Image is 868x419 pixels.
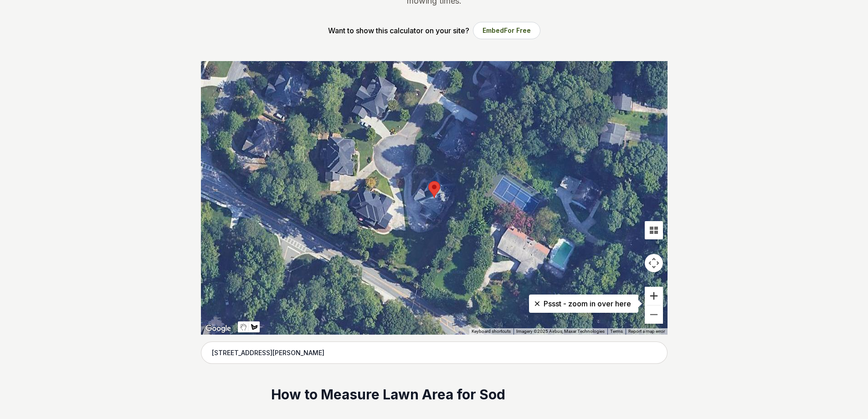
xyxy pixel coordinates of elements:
[536,298,631,309] p: Pssst - zoom in over here
[328,25,469,36] p: Want to show this calculator on your site?
[645,221,663,239] button: Tilt map
[472,328,511,335] button: Keyboard shortcuts
[238,321,249,332] button: Stop drawing
[271,386,597,404] h2: How to Measure Lawn Area for Sod
[249,321,260,332] button: Draw a shape
[645,305,663,324] button: Zoom out
[610,329,623,334] a: Terms (opens in new tab)
[201,341,668,364] input: Enter your address to get started
[645,254,663,272] button: Map camera controls
[473,22,540,39] button: EmbedFor Free
[645,287,663,305] button: Zoom in
[504,26,531,34] span: For Free
[628,329,665,334] a: Report a map error
[203,323,233,335] a: Open this area in Google Maps (opens a new window)
[203,323,233,335] img: Google
[516,329,605,334] span: Imagery ©2025 Airbus, Maxar Technologies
